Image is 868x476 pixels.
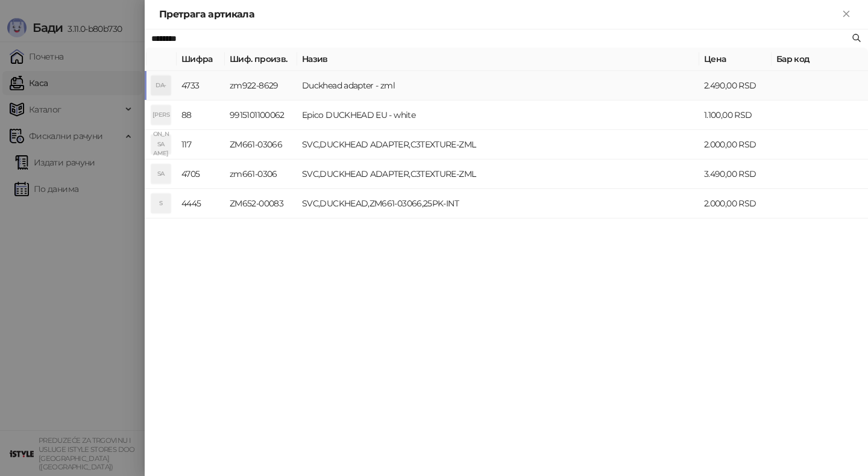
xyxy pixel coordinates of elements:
td: 2.490,00 RSD [699,71,772,100]
td: zm922-8629 [225,71,297,100]
td: 4445 [177,189,225,218]
th: Шиф. произв. [225,48,297,71]
td: Epico DUCKHEAD EU - white [297,100,699,130]
div: DA- [151,76,171,95]
td: zm661-0306 [225,159,297,189]
th: Назив [297,48,699,71]
td: 3.490,00 RSD [699,159,772,189]
td: 1.100,00 RSD [699,100,772,130]
td: SVC,DUCKHEAD ADAPTER,C3TEXTURE-ZML [297,159,699,189]
button: Close [839,7,854,22]
td: SVC,DUCKHEAD,ZM661-03066,25PK-INT [297,189,699,218]
td: 9915101100062 [225,100,297,130]
th: Шифра [177,48,225,71]
td: 117 [177,130,225,159]
td: Duckhead adapter - zml [297,71,699,100]
div: Претрага артикала [159,7,839,22]
th: Цена [699,48,772,71]
td: 4705 [177,159,225,189]
td: ZM652-00083 [225,189,297,218]
td: SVC,DUCKHEAD ADAPTER,C3TEXTURE-ZML [297,130,699,159]
div: SA [151,164,171,184]
td: 2.000,00 RSD [699,130,772,159]
td: 88 [177,100,225,130]
div: [PERSON_NAME] [151,105,171,125]
th: Бар код [772,48,868,71]
div: S [151,194,171,213]
td: 2.000,00 RSD [699,189,772,218]
td: 4733 [177,71,225,100]
div: SA [151,135,171,154]
td: ZM661-03066 [225,130,297,159]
